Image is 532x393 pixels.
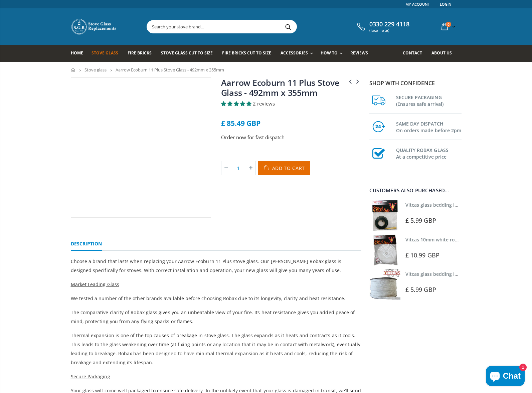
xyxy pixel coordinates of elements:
span: 2 reviews [253,100,275,107]
span: 0 [446,22,451,27]
button: Add to Cart [258,161,311,175]
a: 0 [439,20,457,33]
span: £ 5.99 GBP [405,216,436,224]
span: Fire Bricks Cut To Size [222,50,271,56]
a: Contact [403,45,427,62]
a: Vitcas glass bedding in tape - 2mm x 10mm x 2 meters [405,202,530,208]
span: Thermal expansion is one of the top causes of breakage in stove glass. The glass expands as it he... [71,332,360,366]
img: Stove Glass Replacement [71,18,118,35]
input: Search your stove brand... [147,20,371,33]
span: (local rate) [369,28,409,33]
img: Vitcas white rope, glue and gloves kit 10mm [369,234,400,265]
span: Fire Bricks [128,50,152,56]
img: Vitcas stove glass bedding in tape [369,269,400,300]
span: Secure Packaging [71,373,110,380]
span: £ 10.99 GBP [405,251,439,259]
h3: SECURE PACKAGING (Ensures safe arrival) [396,93,462,108]
span: 5.00 stars [221,100,253,107]
span: Stove Glass [92,50,118,56]
a: Stove glass [84,67,107,73]
span: Choose a brand that lasts when replacing your Aarrow Ecoburn 11 Plus stove glass. Our [PERSON_NAM... [71,258,342,273]
span: Home [71,50,83,56]
a: Fire Bricks [128,45,157,62]
div: Customers also purchased... [369,188,462,193]
span: Add to Cart [272,165,305,171]
span: Market Leading Glass [71,281,119,287]
p: Shop with confidence [369,79,462,87]
p: Order now for fast dispatch [221,134,361,141]
a: Description [71,237,102,251]
span: The comparative clarity of Robax glass gives you an unbeatable view of your fire. Its heat resist... [71,309,355,325]
h3: SAME DAY DISPATCH On orders made before 2pm [396,119,462,134]
a: Stove Glass Cut To Size [161,45,218,62]
inbox-online-store-chat: Shopify online store chat [484,366,527,388]
span: Reviews [350,50,368,56]
a: 0330 229 4118 (local rate) [355,21,409,33]
a: Aarrow Ecoburn 11 Plus Stove Glass - 492mm x 355mm [221,77,339,98]
h3: QUALITY ROBAX GLASS At a competitive price [396,146,462,160]
span: How To [321,50,338,56]
span: 0330 229 4118 [369,21,409,28]
span: We tested a number of the other brands available before choosing Robax due to its longevity, clar... [71,295,345,302]
button: Search [281,20,296,33]
a: Reviews [350,45,373,62]
span: £ 5.99 GBP [405,285,436,293]
a: Accessories [281,45,316,62]
span: About us [431,50,452,56]
a: How To [321,45,346,62]
a: About us [431,45,457,62]
span: Stove Glass Cut To Size [161,50,213,56]
span: Aarrow Ecoburn 11 Plus Stove Glass - 492mm x 355mm [116,67,224,73]
img: Vitcas stove glass bedding in tape [369,200,400,231]
span: Accessories [281,50,308,56]
a: Fire Bricks Cut To Size [222,45,276,62]
a: Home [71,45,88,62]
span: £ 85.49 GBP [221,119,260,128]
a: Home [71,68,76,72]
a: Stove Glass [92,45,123,62]
span: Contact [403,50,422,56]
